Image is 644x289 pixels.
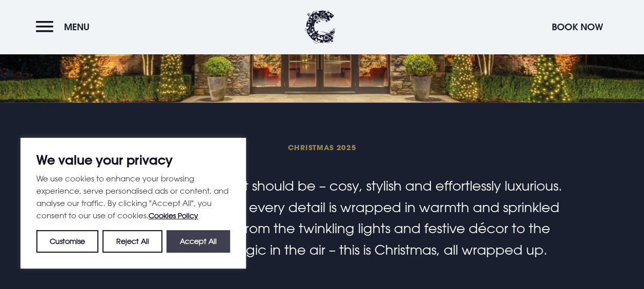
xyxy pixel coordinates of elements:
[149,211,198,220] a: Cookies Policy
[36,230,98,253] button: Customise
[547,16,608,38] button: Book Now
[36,16,95,38] button: Menu
[167,230,230,253] button: Accept All
[78,175,566,260] p: Experience Christmas as it should be – cosy, stylish and effortlessly luxurious. At [GEOGRAPHIC_D...
[36,154,230,166] p: We value your privacy
[102,230,162,253] button: Reject All
[78,142,566,152] span: Christmas 2025
[64,21,90,33] span: Menu
[36,172,230,222] p: We use cookies to enhance your browsing experience, serve personalised ads or content, and analys...
[20,138,246,269] div: We value your privacy
[305,10,336,44] img: Clandeboye Lodge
